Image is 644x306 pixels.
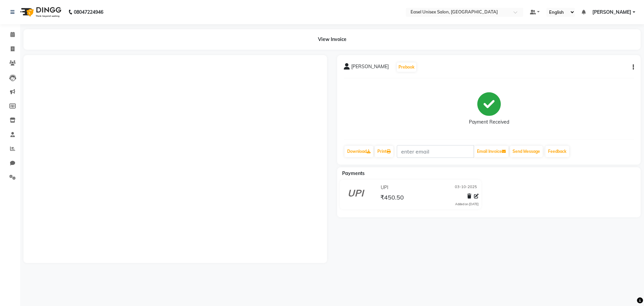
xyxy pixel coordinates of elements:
[74,3,103,21] b: 08047224946
[455,202,479,207] div: Added on [DATE]
[592,9,631,16] span: [PERSON_NAME]
[545,146,569,157] a: Feedback
[342,170,365,176] span: Payments
[474,146,508,157] button: Email Invoice
[455,184,477,191] span: 03-10-2025
[23,29,641,50] div: View Invoice
[375,146,393,157] a: Print
[397,62,416,72] button: Prebook
[17,3,63,21] img: logo
[510,146,543,157] button: Send Message
[469,119,509,126] div: Payment Received
[351,63,389,73] span: [PERSON_NAME]
[344,146,373,157] a: Download
[381,184,388,191] span: UPI
[397,145,474,158] input: enter email
[380,193,404,203] span: ₹450.50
